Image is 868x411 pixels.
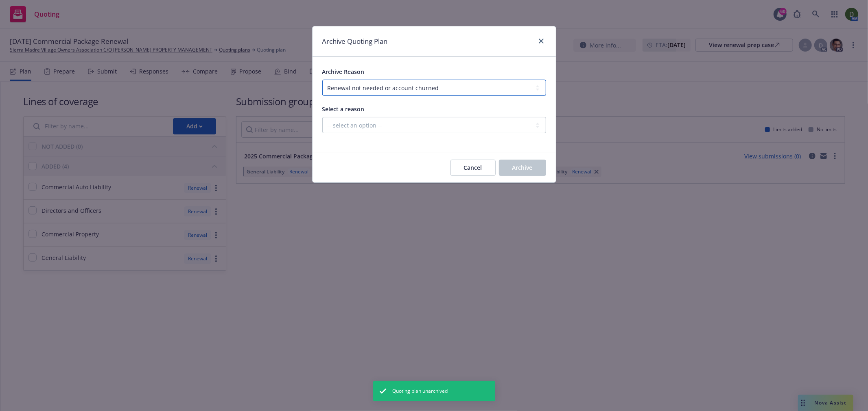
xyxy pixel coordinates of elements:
h1: Archive Quoting Plan [322,36,388,47]
span: Archive [512,164,533,171]
a: close [536,36,546,46]
span: Cancel [464,164,482,171]
span: Select a reason [322,105,365,113]
button: Cancel [450,160,496,176]
span: Quoting plan unarchived [393,387,448,395]
span: Archive Reason [322,68,365,76]
button: Archive [499,160,546,176]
